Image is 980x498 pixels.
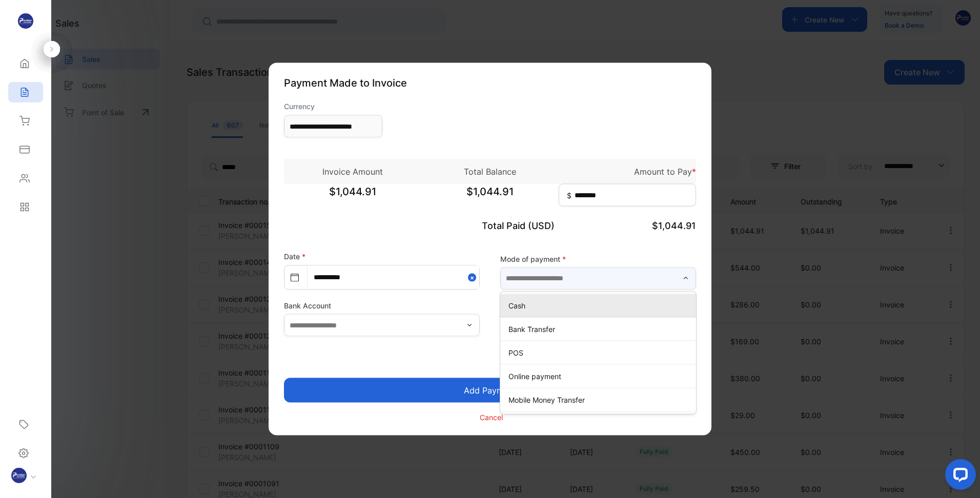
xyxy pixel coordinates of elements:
p: Payment Made to Invoice [284,75,696,91]
label: Date [284,252,305,261]
span: $1,044.91 [421,184,559,210]
p: Cancel [480,411,503,422]
iframe: LiveChat chat widget [937,455,980,498]
p: Invoice Amount [284,165,421,178]
img: profile [11,468,27,483]
label: Mode of payment [500,253,696,264]
p: Mobile Money Transfer [508,394,692,405]
p: Total Paid (USD) [421,219,559,233]
p: Amount to Pay [559,165,696,178]
p: Online payment [508,370,692,381]
p: POS [508,347,692,358]
span: $ [567,190,571,201]
p: Total Balance [421,165,559,178]
label: Currency [284,101,382,112]
p: Bank Transfer [508,323,692,334]
p: Cash [508,300,692,310]
button: Add Payment [284,378,696,403]
label: Bank Account [284,300,480,311]
span: $1,044.91 [652,220,696,231]
button: Close [468,266,479,289]
img: logo [18,13,33,29]
span: $1,044.91 [284,184,421,210]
